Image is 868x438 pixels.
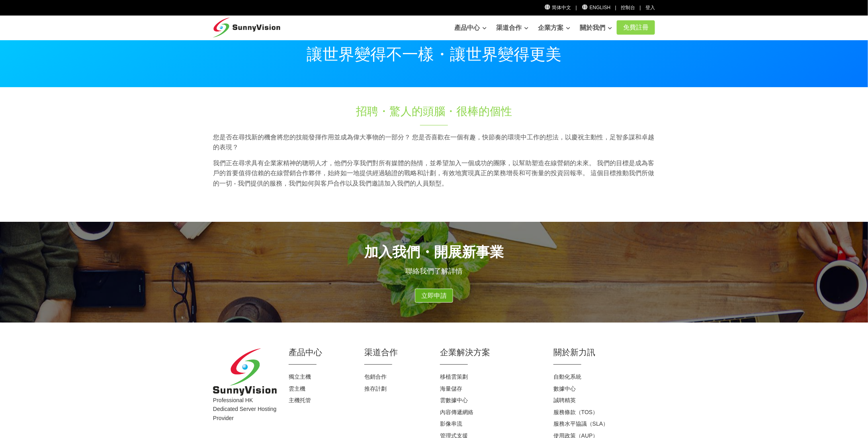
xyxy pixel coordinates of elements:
li: | [640,4,641,12]
h2: 加入我們・開展新事業 [213,242,655,262]
a: English [581,5,610,10]
a: 獨立主機 [289,373,311,380]
li: | [576,4,577,12]
a: 雲數據中心 [440,397,468,403]
a: 推存計劃 [364,385,387,392]
a: 關於我們 [580,20,612,36]
p: 您是否在尋找新的機會將您的技能發揮作用並成為偉大事物的一部分？ 您是否喜歡在一個有趣，快節奏的環境中工作的想法，以慶祝主動性，足智多謀和卓越的表現？ [213,132,655,153]
a: 企業方案 [538,20,570,36]
a: 產品中心 [454,20,487,36]
h1: 招聘・驚人的頭腦・很棒的個性 [301,104,567,119]
h2: 關於新力訊 [553,346,655,358]
a: 简体中文 [544,5,571,10]
a: 數據中心 [553,385,576,392]
a: 登入 [645,5,655,10]
h2: 產品中心 [289,346,352,358]
h2: 企業解決方案 [440,346,542,358]
a: 服務條款（TOS） [553,409,598,415]
a: 移植雲策劃 [440,373,468,380]
a: 免費註冊 [617,20,655,35]
li: | [615,4,616,12]
a: 服務水平協議（SLA） [553,420,608,427]
a: 主機托管 [289,397,311,403]
p: 聯絡我們了解詳情 [213,266,655,277]
a: 影像串流 [440,420,462,427]
a: 自動化系統 [553,373,581,380]
p: 我們正在尋求具有企業家精神的聰明人才，他們分享我們對所有媒體的熱情，並希望加入一個成功的團隊，以幫助塑造在線營銷的未來。 我們的目標是成為客戶的首要值得信賴的在線營銷合作夥伴，始終如一地提供經過... [213,158,655,189]
a: 內容傳遞網絡 [440,409,473,415]
a: 立即申請 [415,289,453,303]
h2: 渠道合作 [364,346,428,358]
a: 控制台 [621,5,635,10]
a: 渠道合作 [496,20,528,36]
a: 誠聘精英 [553,397,576,403]
a: 包銷合作 [364,373,387,380]
a: 雲主機 [289,385,305,392]
a: 海量儲存 [440,385,462,392]
p: 讓世界變得不一樣・讓世界變得更美 [213,46,655,62]
img: SunnyVision Limited [213,348,277,396]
